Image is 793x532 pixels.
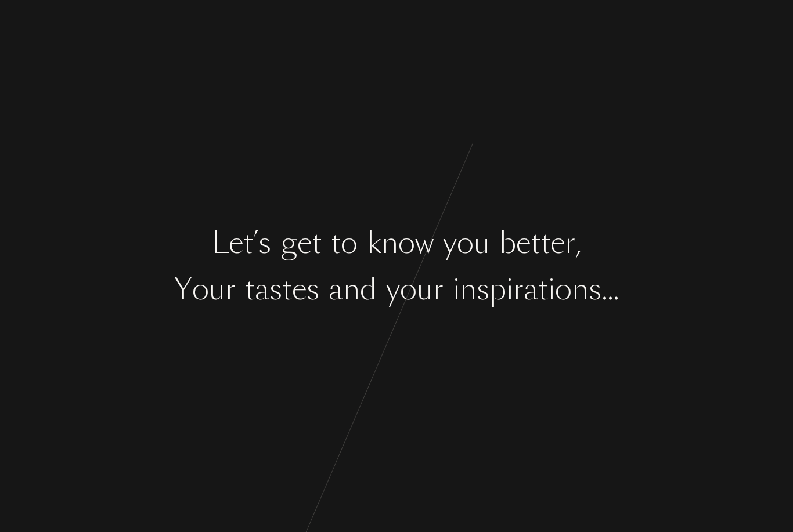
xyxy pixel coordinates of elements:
[550,221,565,265] div: e
[575,221,581,265] div: ,
[253,221,258,265] div: ’
[506,267,513,311] div: i
[343,267,360,311] div: n
[477,267,489,311] div: s
[453,267,460,311] div: i
[613,267,619,311] div: .
[589,267,601,311] div: s
[381,221,398,265] div: n
[572,267,589,311] div: n
[607,267,613,311] div: .
[415,221,434,265] div: w
[601,267,607,311] div: .
[331,221,341,265] div: t
[282,267,292,311] div: t
[417,267,433,311] div: u
[460,267,477,311] div: n
[443,221,457,265] div: y
[245,267,255,311] div: t
[269,267,282,311] div: s
[540,221,550,265] div: t
[516,221,531,265] div: e
[329,267,343,311] div: a
[297,221,312,265] div: e
[312,221,322,265] div: t
[400,267,417,311] div: o
[209,267,225,311] div: u
[367,221,381,265] div: k
[212,221,229,265] div: L
[255,267,269,311] div: a
[433,267,444,311] div: r
[524,267,538,311] div: a
[307,267,319,311] div: s
[474,221,490,265] div: u
[548,267,555,311] div: i
[386,267,400,311] div: y
[398,221,415,265] div: o
[280,221,297,265] div: g
[555,267,572,311] div: o
[489,267,506,311] div: p
[174,267,192,311] div: Y
[513,267,524,311] div: r
[225,267,236,311] div: r
[243,221,253,265] div: t
[341,221,358,265] div: o
[258,221,271,265] div: s
[229,221,243,265] div: e
[499,221,516,265] div: b
[192,267,209,311] div: o
[360,267,377,311] div: d
[531,221,540,265] div: t
[292,267,307,311] div: e
[538,267,548,311] div: t
[565,221,575,265] div: r
[457,221,474,265] div: o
